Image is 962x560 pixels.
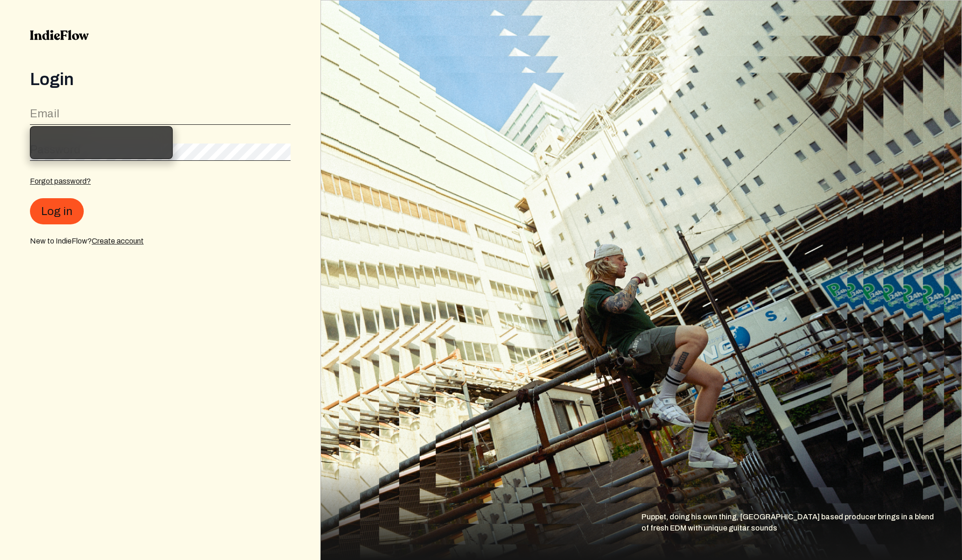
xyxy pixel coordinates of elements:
a: Forgot password? [30,177,91,185]
a: Create account [92,237,144,245]
div: Login [30,70,291,89]
div: Puppet, doing his own thing, [GEOGRAPHIC_DATA] based producer brings in a blend of fresh EDM with... [641,511,962,560]
label: Email [30,106,59,121]
div: New to IndieFlow? [30,236,291,247]
button: Log in [30,198,84,224]
img: indieflow-logo-black.svg [30,30,89,40]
